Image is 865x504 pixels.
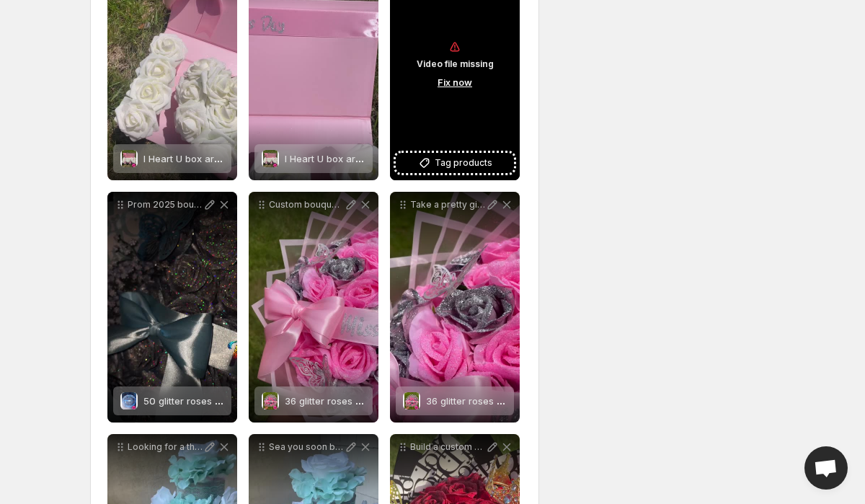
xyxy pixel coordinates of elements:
[417,58,494,70] p: Video file missing
[269,441,344,453] p: Sea you soon baby Message ahmasfloras for custom bouquets for any occasion
[269,199,344,211] p: Custom bouquets and arrangements available for pickup or US shipping Please message to inquire Me...
[143,153,263,164] span: I Heart U box arrangement
[390,192,520,423] div: Take a pretty girl and give her whatever she wants Message ahmasfloras for custom bouquets for an...
[433,74,476,90] button: Fix now
[435,156,492,170] span: Tag products
[804,446,848,490] a: Open chat
[249,192,378,423] div: Custom bouquets and arrangements available for pickup or US shipping Please message to inquire Me...
[396,153,514,173] button: Tag products
[128,199,203,211] p: Prom 2025 bouquet Message ahmasfloras for custom bouquets for any occasion
[285,395,479,407] span: 36 glitter roses with a crown and message
[128,441,203,453] p: Looking for a thoughtful and unique baby shower gift Diaper cakes bouquets baskets and other them...
[410,199,485,211] p: Take a pretty girl and give her whatever she wants Message ahmasfloras for custom bouquets for an...
[107,192,237,423] div: Prom 2025 bouquet Message ahmasfloras for custom bouquets for any occasion50 glitter roses with c...
[143,395,420,407] span: 50 glitter roses with custom message, crown, and butterflies
[285,153,404,164] span: I Heart U box arrangement
[426,395,620,407] span: 36 glitter roses with a crown and message
[410,441,485,453] p: Build a custom arrangement of your choice when you fill out the order form linked in bio I will m...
